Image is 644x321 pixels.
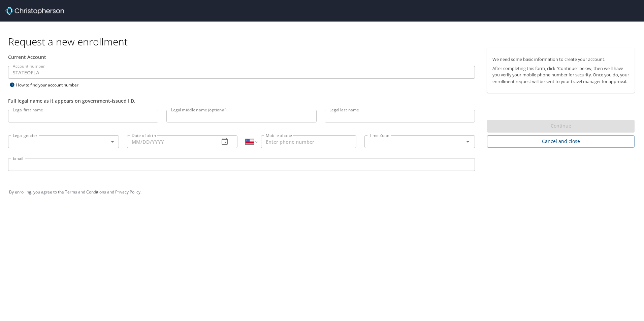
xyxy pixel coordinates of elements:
div: ​ [8,135,119,148]
img: cbt logo [5,7,64,15]
h1: Request a new enrollment [8,35,640,48]
div: Full legal name as it appears on government-issued I.D. [8,97,475,104]
p: After completing this form, click "Continue" below, then we'll have you verify your mobile phone ... [492,65,629,85]
div: Current Account [8,53,475,61]
input: MM/DD/YYYY [127,135,214,148]
a: Terms and Conditions [65,189,106,195]
span: Cancel and close [492,137,629,146]
div: By enrolling, you agree to the and . [9,184,635,201]
p: We need some basic information to create your account. [492,56,629,63]
input: Enter phone number [261,135,356,148]
button: Cancel and close [487,135,635,148]
button: Open [463,137,473,146]
a: Privacy Policy [115,189,140,195]
div: How to find your account number [8,81,92,89]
